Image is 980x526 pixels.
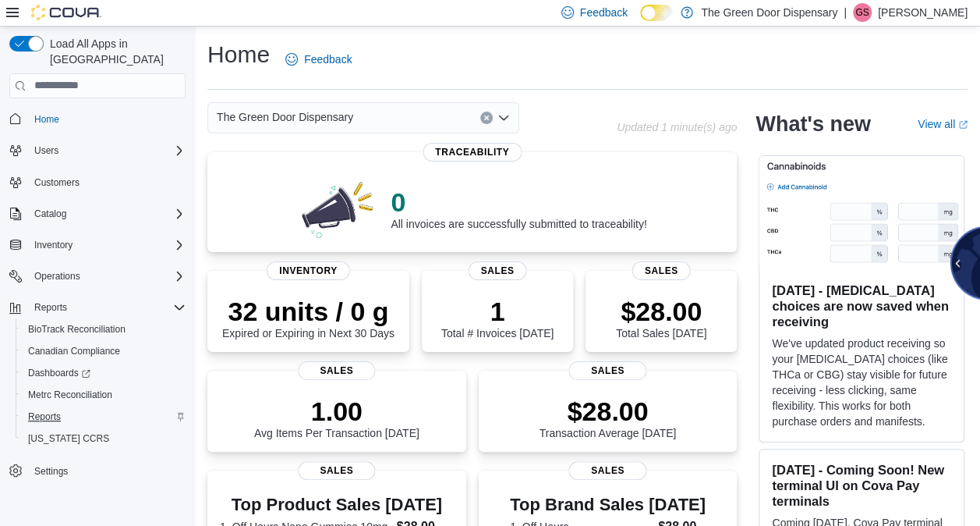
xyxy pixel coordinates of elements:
span: Dark Mode [640,21,641,22]
span: Sales [569,461,646,480]
span: Reports [22,407,186,426]
p: Updated 1 minute(s) ago [617,121,737,133]
span: Load All Apps in [GEOGRAPHIC_DATA] [44,36,186,67]
h3: Top Product Sales [DATE] [220,496,454,514]
span: The Green Door Dispensary [217,108,353,126]
button: [US_STATE] CCRS [16,428,192,450]
span: Catalog [34,208,66,220]
div: Transaction Average [DATE] [540,396,677,439]
h2: What's new [755,112,870,137]
a: View allExternal link [918,118,968,130]
span: Reports [28,298,186,317]
h1: Home [207,39,270,70]
div: All invoices are successfully submitted to traceability! [391,187,646,230]
span: Home [34,113,59,126]
div: Expired or Expiring in Next 30 Days [222,296,394,339]
a: Settings [28,462,74,481]
svg: External link [958,120,968,130]
input: Dark Mode [640,5,673,21]
span: Canadian Compliance [22,342,186,361]
a: Metrc Reconciliation [22,386,119,404]
span: Operations [28,267,186,286]
a: Feedback [279,44,358,75]
span: Sales [632,261,691,280]
div: Total # Invoices [DATE] [441,296,554,339]
a: [US_STATE] CCRS [22,429,115,448]
p: 1 [441,296,554,327]
span: Dashboards [28,367,90,379]
h3: [DATE] - Coming Soon! New terminal UI on Cova Pay terminals [772,462,951,509]
span: Sales [469,261,527,280]
a: Reports [22,407,67,426]
a: Canadian Compliance [22,342,126,361]
span: Settings [28,460,186,480]
button: Open list of options [497,112,510,124]
div: Avg Items Per Transaction [DATE] [254,396,419,439]
span: Metrc Reconciliation [28,389,112,401]
span: Users [34,144,58,157]
span: Settings [34,465,68,478]
button: Reports [16,406,192,428]
button: Catalog [3,203,192,225]
span: Inventory [34,239,73,251]
button: Reports [3,297,192,318]
p: We've updated product receiving so your [MEDICAL_DATA] choices (like THCa or CBG) stay visible fo... [772,336,951,429]
button: Catalog [28,204,73,223]
p: [PERSON_NAME] [878,3,968,22]
button: BioTrack Reconciliation [16,318,192,340]
img: Cova [31,5,101,20]
span: Dashboards [22,364,186,382]
span: GS [855,3,869,22]
button: Metrc Reconciliation [16,384,192,406]
button: Settings [3,459,192,482]
nav: Complex example [9,101,186,523]
span: Inventory [28,236,186,254]
button: Users [3,140,192,162]
span: Sales [298,461,375,480]
span: Traceability [423,143,522,162]
span: Sales [298,361,375,380]
span: [US_STATE] CCRS [28,432,109,445]
button: Canadian Compliance [16,340,192,362]
h3: Top Brand Sales [DATE] [510,496,706,514]
button: Operations [28,267,87,286]
button: Users [28,141,65,160]
span: Sales [569,361,646,380]
a: Home [28,110,65,129]
span: Reports [34,301,67,314]
button: Inventory [3,234,192,256]
span: BioTrack Reconciliation [28,323,126,336]
span: Canadian Compliance [28,345,120,357]
button: Home [3,108,192,130]
span: BioTrack Reconciliation [22,320,186,339]
p: $28.00 [616,296,706,327]
div: Gerald Stone [853,3,872,22]
span: Feedback [580,5,628,20]
p: 32 units / 0 g [222,296,394,327]
a: Dashboards [22,364,97,382]
span: Catalog [28,204,186,223]
p: $28.00 [540,396,677,427]
span: Inventory [267,261,350,280]
span: Operations [34,270,80,283]
button: Customers [3,171,192,194]
span: Washington CCRS [22,429,186,448]
p: The Green Door Dispensary [701,3,837,22]
img: 0 [298,177,379,240]
p: 0 [391,187,646,218]
span: Metrc Reconciliation [22,386,186,404]
h3: [DATE] - [MEDICAL_DATA] choices are now saved when receiving [772,283,951,329]
p: 1.00 [254,396,419,427]
a: Customers [28,173,86,192]
button: Operations [3,265,192,287]
span: Reports [28,410,61,423]
a: BioTrack Reconciliation [22,320,132,339]
p: | [844,3,847,22]
span: Users [28,141,186,160]
span: Home [28,109,186,129]
button: Reports [28,298,73,317]
button: Clear input [480,112,493,124]
span: Feedback [304,52,352,67]
span: Customers [28,172,186,192]
span: Customers [34,176,80,189]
